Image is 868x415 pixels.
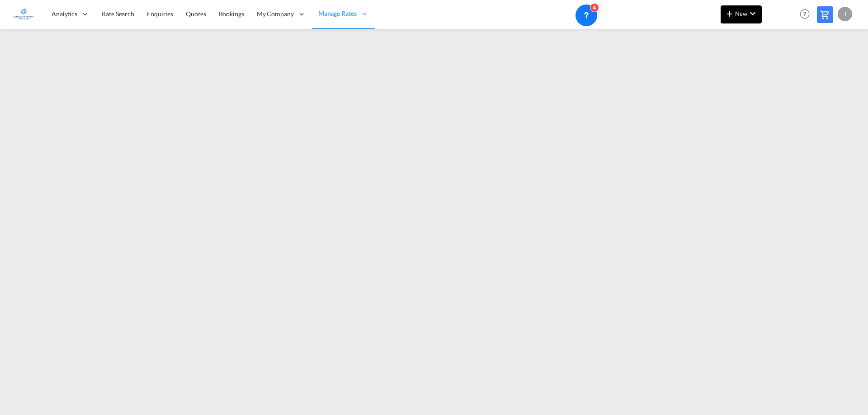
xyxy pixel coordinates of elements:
span: Enquiries [147,10,173,18]
div: J [838,7,852,21]
span: Quotes [186,10,206,18]
md-icon: icon-plus 400-fg [724,8,735,19]
div: Help [797,6,817,23]
span: My Company [257,9,294,19]
span: Rate Search [102,10,134,18]
span: Manage Rates [318,9,357,18]
img: e1326340b7c511ef854e8d6a806141ad.jpg [14,4,34,24]
span: Bookings [219,10,244,18]
span: Analytics [52,9,77,19]
span: Help [797,6,812,22]
md-icon: icon-chevron-down [747,8,758,19]
button: icon-plus 400-fgNewicon-chevron-down [721,5,762,23]
span: New [724,10,758,17]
